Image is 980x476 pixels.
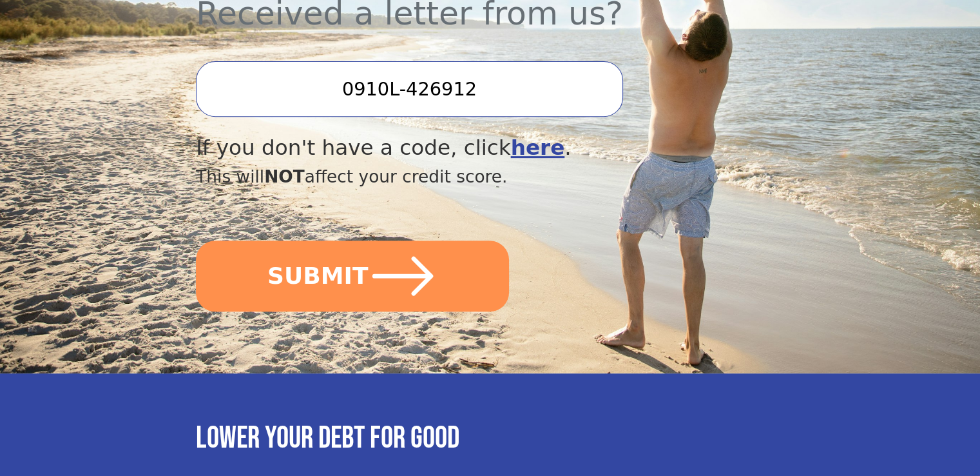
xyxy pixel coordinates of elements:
div: If you don't have a code, click . [196,132,696,164]
a: here [511,135,565,160]
span: NOT [264,166,305,186]
input: Enter your Offer Code: [196,61,622,117]
button: SUBMIT [196,241,509,312]
h3: Lower your debt for good [196,420,784,457]
div: This will affect your credit score. [196,164,696,190]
